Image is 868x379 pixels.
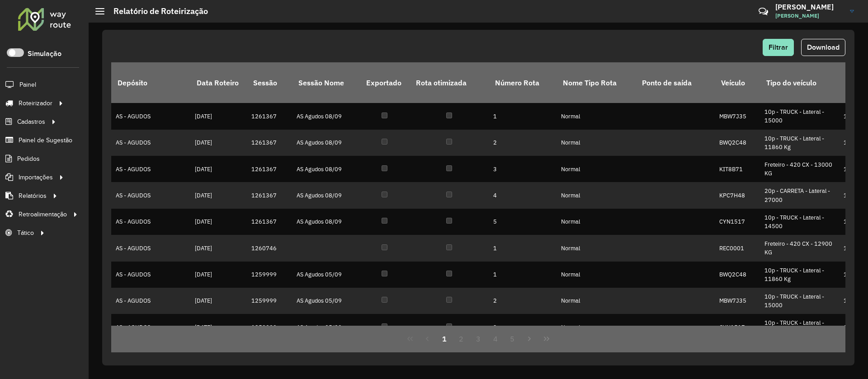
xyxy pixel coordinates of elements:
[557,209,636,235] td: Normal
[247,62,292,103] th: Sessão
[715,235,760,261] td: REC0001
[557,262,636,288] td: Normal
[715,288,760,314] td: MBW7J35
[111,262,190,288] td: AS - AGUDOS
[292,182,360,208] td: AS Agudos 08/09
[360,62,410,103] th: Exportado
[19,98,52,108] span: Roteirizador
[436,330,453,347] button: 1
[190,314,247,340] td: [DATE]
[190,130,247,156] td: [DATE]
[292,314,360,340] td: AS Agudos 05/09
[410,62,489,103] th: Rota otimizada
[17,117,45,126] span: Cadastros
[190,182,247,208] td: [DATE]
[247,209,292,235] td: 1261367
[636,62,715,103] th: Ponto de saída
[489,288,557,314] td: 2
[470,330,487,347] button: 3
[557,103,636,129] td: Normal
[190,235,247,261] td: [DATE]
[760,235,839,261] td: Freteiro - 420 CX - 12900 KG
[190,209,247,235] td: [DATE]
[760,156,839,182] td: Freteiro - 420 CX - 13000 KG
[489,235,557,261] td: 1
[17,154,40,164] span: Pedidos
[715,182,760,208] td: KPC7H48
[111,156,190,182] td: AS - AGUDOS
[190,262,247,288] td: [DATE]
[754,2,773,21] a: Contato Rápido
[715,130,760,156] td: BWQ2C48
[715,62,760,103] th: Veículo
[111,314,190,340] td: AS - AGUDOS
[190,62,247,103] th: Data Roteiro
[489,103,557,129] td: 1
[104,6,208,16] h2: Relatório de Roteirização
[292,209,360,235] td: AS Agudos 08/09
[489,130,557,156] td: 2
[247,235,292,261] td: 1260746
[247,130,292,156] td: 1261367
[557,235,636,261] td: Normal
[247,314,292,340] td: 1259999
[292,288,360,314] td: AS Agudos 05/09
[190,103,247,129] td: [DATE]
[247,262,292,288] td: 1259999
[715,314,760,340] td: CYN1517
[775,12,843,20] span: [PERSON_NAME]
[760,182,839,208] td: 20p - CARRETA - Lateral - 27000
[292,262,360,288] td: AS Agudos 05/09
[111,130,190,156] td: AS - AGUDOS
[292,62,360,103] th: Sessão Nome
[760,314,839,340] td: 10p - TRUCK - Lateral - 14500
[19,210,67,219] span: Retroalimentação
[489,156,557,182] td: 3
[111,209,190,235] td: AS - AGUDOS
[760,262,839,288] td: 10p - TRUCK - Lateral - 11860 Kg
[489,314,557,340] td: 3
[19,191,47,201] span: Relatórios
[760,130,839,156] td: 10p - TRUCK - Lateral - 11860 Kg
[715,103,760,129] td: MBW7J35
[807,43,840,51] span: Download
[557,156,636,182] td: Normal
[19,136,72,145] span: Painel de Sugestão
[489,62,557,103] th: Número Rota
[760,209,839,235] td: 10p - TRUCK - Lateral - 14500
[111,182,190,208] td: AS - AGUDOS
[557,182,636,208] td: Normal
[247,182,292,208] td: 1261367
[17,228,34,238] span: Tático
[557,130,636,156] td: Normal
[489,262,557,288] td: 1
[504,330,521,347] button: 5
[489,209,557,235] td: 5
[190,156,247,182] td: [DATE]
[111,62,190,103] th: Depósito
[538,330,555,347] button: Last Page
[557,288,636,314] td: Normal
[292,130,360,156] td: AS Agudos 08/09
[801,39,845,56] button: Download
[489,182,557,208] td: 4
[715,209,760,235] td: CYN1517
[769,43,788,51] span: Filtrar
[111,103,190,129] td: AS - AGUDOS
[775,3,843,11] h3: [PERSON_NAME]
[557,62,636,103] th: Nome Tipo Rota
[111,235,190,261] td: AS - AGUDOS
[28,48,61,59] label: Simulação
[247,103,292,129] td: 1261367
[190,288,247,314] td: [DATE]
[247,288,292,314] td: 1259999
[760,103,839,129] td: 10p - TRUCK - Lateral - 15000
[247,156,292,182] td: 1261367
[760,288,839,314] td: 10p - TRUCK - Lateral - 15000
[521,330,538,347] button: Next Page
[19,173,53,182] span: Importações
[292,156,360,182] td: AS Agudos 08/09
[111,288,190,314] td: AS - AGUDOS
[763,39,794,56] button: Filtrar
[19,80,36,89] span: Painel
